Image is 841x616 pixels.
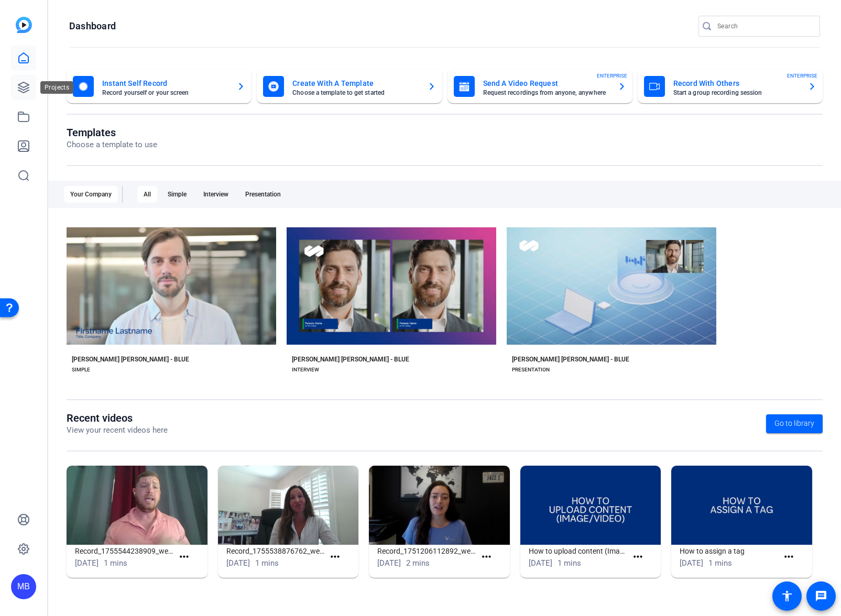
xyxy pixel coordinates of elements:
[292,366,319,374] div: INTERVIEW
[226,558,250,568] span: [DATE]
[638,70,823,103] button: Record With OthersStart a group recording sessionENTERPRISE
[40,81,73,94] div: Projects
[69,20,116,32] h1: Dashboard
[161,186,193,203] div: Simple
[774,418,814,429] span: Go to library
[680,545,778,557] h1: How to assign a tag
[257,70,442,103] button: Create With A TemplateChoose a template to get started
[11,574,36,599] div: MB
[67,70,252,103] button: Instant Self RecordRecord yourself or your screen
[377,558,401,568] span: [DATE]
[16,17,32,33] img: blue-gradient.svg
[673,77,800,90] mat-card-title: Record With Others
[671,466,812,545] img: How to assign a tag
[67,139,157,151] p: Choose a template to use
[558,558,581,568] span: 1 mins
[673,90,800,96] mat-card-subtitle: Start a group recording session
[782,551,795,564] mat-icon: more_horiz
[447,70,632,103] button: Send A Video RequestRequest recordings from anyone, anywhereENTERPRISE
[218,466,359,545] img: Record_1755538876762_webcam
[67,466,207,545] img: Record_1755544238909_webcam
[75,558,99,568] span: [DATE]
[67,126,157,139] h1: Templates
[255,558,279,568] span: 1 mins
[137,186,157,203] div: All
[239,186,287,203] div: Presentation
[529,558,552,568] span: [DATE]
[529,545,627,557] h1: How to upload content (Image/Video)
[512,366,550,374] div: PRESENTATION
[766,414,823,433] a: Go to library
[480,551,493,564] mat-icon: more_horiz
[292,90,419,96] mat-card-subtitle: Choose a template to get started
[787,72,817,80] span: ENTERPRISE
[72,366,90,374] div: SIMPLE
[102,77,228,90] mat-card-title: Instant Self Record
[406,558,430,568] span: 2 mins
[717,20,812,32] input: Search
[226,545,325,557] h1: Record_1755538876762_webcam
[483,77,609,90] mat-card-title: Send A Video Request
[680,558,703,568] span: [DATE]
[75,545,173,557] h1: Record_1755544238909_webcam
[631,551,645,564] mat-icon: more_horiz
[815,590,827,602] mat-icon: message
[292,77,419,90] mat-card-title: Create With A Template
[369,466,510,545] img: Record_1751206112892_webcam
[104,558,127,568] span: 1 mins
[512,355,629,364] div: [PERSON_NAME] [PERSON_NAME] - BLUE
[102,90,228,96] mat-card-subtitle: Record yourself or your screen
[178,551,191,564] mat-icon: more_horiz
[329,551,342,564] mat-icon: more_horiz
[197,186,235,203] div: Interview
[72,355,189,364] div: [PERSON_NAME] [PERSON_NAME] - BLUE
[708,558,732,568] span: 1 mins
[377,545,476,557] h1: Record_1751206112892_webcam
[781,590,793,602] mat-icon: accessibility
[67,424,168,436] p: View your recent videos here
[64,186,118,203] div: Your Company
[292,355,409,364] div: [PERSON_NAME] [PERSON_NAME] - BLUE
[520,466,661,545] img: How to upload content (Image/Video)
[67,412,168,424] h1: Recent videos
[483,90,609,96] mat-card-subtitle: Request recordings from anyone, anywhere
[597,72,627,80] span: ENTERPRISE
